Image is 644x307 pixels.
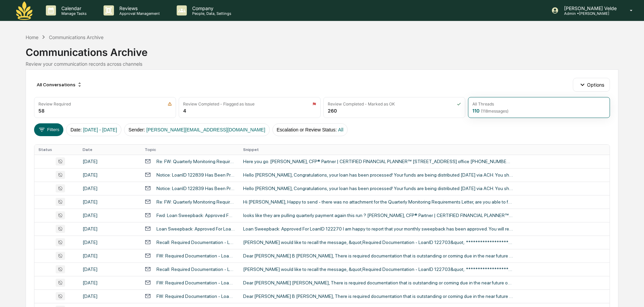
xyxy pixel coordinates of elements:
div: FW: Required Documentation - LoanID 122270 [156,253,235,258]
div: Review Completed - Marked as OK [328,101,395,106]
div: [DATE] [83,186,137,191]
div: Notice: LoanID 122839 Has Been Processed [156,172,235,178]
div: Notice: LoanID 122839 Has Been Processed [156,186,235,191]
div: [PERSON_NAME] would like to recall the message, &quot;Required Documentation - LoanID 122703&quot... [243,267,513,272]
p: Admin • [PERSON_NAME] [559,11,620,16]
div: Home [26,34,38,40]
button: Date:[DATE] - [DATE] [66,123,121,136]
p: Approval Management [114,11,163,16]
div: Communications Archive [49,34,104,40]
th: Topic [141,145,239,155]
div: Re: FW: Quarterly Monitoring Requirements - LoanID 122270 [156,199,235,205]
th: Status [34,145,78,155]
div: FW: Required Documentation - LoanID 122703 [156,280,235,285]
span: [PERSON_NAME][EMAIL_ADDRESS][DOMAIN_NAME] [146,127,265,132]
p: [PERSON_NAME] Velde [559,5,620,11]
div: [DATE] [83,199,137,205]
div: Review your communication records across channels [26,61,618,67]
div: Recall: Required Documentation - LoanID 122703 [156,240,235,245]
div: FW: Required Documentation - LoanID 122270 [156,294,235,299]
div: Communications Archive [26,41,618,58]
div: [DATE] [83,172,137,178]
div: All Threads [472,101,494,106]
button: Sender:[PERSON_NAME][EMAIL_ADDRESS][DOMAIN_NAME] [124,123,269,136]
div: [DATE] [83,159,137,164]
div: [DATE] [83,253,137,258]
div: [DATE] [83,213,137,218]
img: logo [16,1,32,20]
th: Date [79,145,141,155]
div: Recall: Required Documentation - LoanID 122703 [156,267,235,272]
span: ( 118 messages) [481,109,508,114]
div: [DATE] [83,280,137,285]
div: Loan Sweepback: Approved For LoanID 122270 I am happy to report that your monthly sweepback has b... [243,226,513,232]
span: [DATE] - [DATE] [83,127,117,132]
p: Manage Tasks [56,11,90,16]
th: Snippet [239,145,610,155]
div: 4 [183,108,186,114]
div: [DATE] [83,226,137,232]
div: All Conversations [34,79,85,90]
img: icon [312,102,316,106]
div: Here you go. [PERSON_NAME], CFP® Partner | CERTIFIED FINANCIAL PLANNER™ [STREET_ADDRESS] office [... [243,159,513,164]
img: icon [168,102,172,106]
div: 260 [328,108,337,114]
div: Re: FW: Quarterly Monitoring Requirements - LoanID 122270 [156,159,235,164]
div: Hello [PERSON_NAME], Congratulations, your loan has been processed! Your funds are being distribu... [243,172,513,178]
div: Hi [PERSON_NAME], Happy to send - there was no attachment for the Quarterly Monitoring Requiremen... [243,199,513,205]
div: [DATE] [83,294,137,299]
div: Dear [PERSON_NAME] B [PERSON_NAME], There is required documentation that is outstanding or coming... [243,294,513,299]
div: Review Completed - Flagged as Issue [183,101,255,106]
div: Dear [PERSON_NAME] [PERSON_NAME], There is required documentation that is outstanding or coming d... [243,280,513,285]
div: Dear [PERSON_NAME] B [PERSON_NAME], There is required documentation that is outstanding or coming... [243,253,513,258]
div: Fwd: Loan Sweepback: Approved For LoanID 122270 [156,213,235,218]
p: Company [187,5,235,11]
p: People, Data, Settings [187,11,235,16]
div: [PERSON_NAME] would like to recall the message, &quot;Required Documentation - LoanID 122703&quot... [243,240,513,245]
div: Review Required [38,101,71,106]
div: Hello [PERSON_NAME], Congratulations, your loan has been processed! Your funds are being distribu... [243,186,513,191]
button: Escalation or Review Status:All [272,123,348,136]
button: Filters [34,123,63,136]
iframe: Open customer support [622,285,641,303]
p: Calendar [56,5,90,11]
div: looks like they are pulling quarterly payment again this run ? [PERSON_NAME], CFP® Partner | CERT... [243,213,513,218]
span: All [338,127,344,132]
div: Loan Sweepback: Approved For LoanID 122270 [156,226,235,232]
div: 110 [472,108,508,114]
div: 58 [38,108,45,114]
button: Options [573,78,610,91]
div: [DATE] [83,267,137,272]
img: icon [457,102,461,106]
p: Reviews [114,5,163,11]
div: [DATE] [83,240,137,245]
